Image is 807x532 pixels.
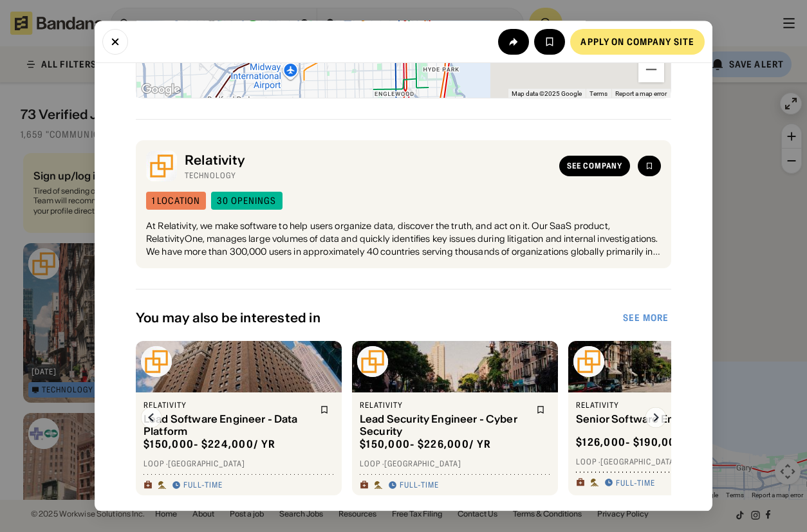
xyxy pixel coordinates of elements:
div: Full-time [183,481,223,491]
div: 30 openings [217,197,276,206]
div: $ 126,000 - $190,000 / yr [576,436,705,449]
div: Relativity [144,401,312,411]
a: Open this area in Google Maps (opens a new window) [140,82,182,98]
button: Close [102,28,128,54]
div: $ 150,000 - $224,000 / yr [144,438,275,452]
img: Right Arrow [645,408,666,428]
div: Lead Software Engineer - Data Platform [144,413,312,437]
div: Relativity [185,152,552,168]
img: Left Arrow [141,408,162,428]
div: Loop · [GEOGRAPHIC_DATA] [576,457,766,467]
div: $ 150,000 - $226,000 / yr [360,438,491,452]
div: Full-time [616,478,655,488]
div: Apply on company site [580,37,694,46]
img: Relativity logo [141,347,172,378]
div: See company [567,163,622,170]
img: Google [140,82,182,98]
div: Loop · [GEOGRAPHIC_DATA] [144,459,334,469]
img: Relativity logo [357,347,388,378]
div: Relativity [360,401,528,411]
div: Relativity [576,401,745,411]
div: At Relativity, we make software to help users organize data, discover the truth, and act on it. O... [146,221,661,259]
a: Report a map error [615,90,667,97]
div: 1 location [152,197,200,206]
img: Relativity logo [146,151,177,182]
div: Full-time [400,481,439,491]
span: Map data ©2025 Google [512,90,582,97]
div: You may also be interested in [136,311,620,326]
img: Relativity logo [573,347,604,378]
div: See more [623,314,669,323]
a: Terms (opens in new tab) [589,90,608,97]
div: Lead Security Engineer - Cyber Security [360,413,528,437]
div: Senior Software Engineer [576,413,745,425]
div: Technology [185,170,552,181]
button: Zoom out [638,57,664,83]
div: Loop · [GEOGRAPHIC_DATA] [360,459,550,469]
